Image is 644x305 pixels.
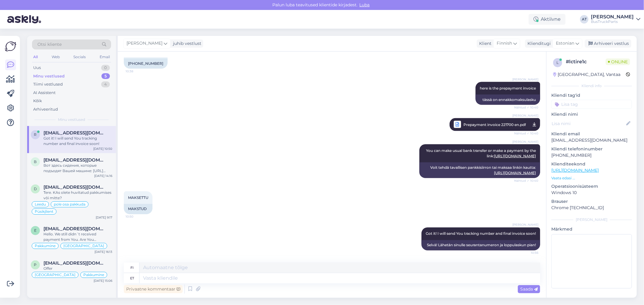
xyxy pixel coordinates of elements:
[35,273,75,277] span: [GEOGRAPHIC_DATA]
[551,226,632,232] p: Märkmed
[529,14,566,25] div: Aktiivne
[553,71,620,78] div: [GEOGRAPHIC_DATA], Vantaa
[63,244,104,248] span: [GEOGRAPHIC_DATA]
[551,198,632,205] p: Brauser
[34,263,37,267] span: P
[477,40,492,47] div: Klient
[131,263,134,273] div: fi
[98,53,111,61] div: Email
[450,118,540,131] a: [PERSON_NAME]Prepayment invoice 221700 en.pdfNähtud ✓ 10:40
[93,146,112,151] div: [DATE] 10:50
[419,162,540,178] div: Voit tehdä tavallisen pankkisiirron tai maksaa linkin kautta:
[551,190,632,196] p: Windows 10
[512,140,538,144] span: [PERSON_NAME]
[358,2,372,8] span: Luba
[32,53,39,61] div: All
[426,148,537,158] span: You can make usual bank transfer or make a payment by the link:
[43,184,106,190] span: dalys@techtransa.lt
[512,223,538,227] span: [PERSON_NAME]
[525,40,551,47] div: Klienditugi
[551,168,599,173] a: [URL][DOMAIN_NAME]
[101,65,110,71] div: 0
[552,120,625,127] input: Lisa nimi
[557,60,559,65] span: l
[551,131,632,137] p: Kliendi email
[551,175,632,181] p: Vaata edasi ...
[516,251,538,255] span: 10:56
[606,58,630,65] span: Online
[130,273,134,283] div: et
[512,77,538,82] span: [PERSON_NAME]
[463,121,526,128] span: Prepayment invoice 221700 en.pdf
[580,15,588,24] div: AT
[33,106,58,112] div: Arhiveeritud
[514,105,538,110] span: Nähtud ✓ 10:40
[43,226,106,231] span: eduardoedilaura@gmail.com
[43,130,106,136] span: romlaboy@gmail.com
[43,157,106,163] span: barvinok2404@gmail.com
[551,137,632,143] p: [EMAIL_ADDRESS][DOMAIN_NAME]
[35,203,46,206] span: Leedu
[556,40,574,47] span: Estonian
[33,73,65,79] div: Minu vestlused
[128,195,148,200] span: MAKSETTU
[43,266,112,271] div: Offer
[35,210,53,213] span: Püsikjlient
[520,286,538,292] span: Saada
[94,174,112,178] div: [DATE] 14:16
[101,73,110,79] div: 5
[124,58,168,69] div: [PHONE_NUMBER]
[43,190,112,201] div: Tere. KAs olete huvitatud pakkumises või mitte?
[43,260,106,266] span: Pablogilo_90@hotmail.com
[124,285,183,293] div: Privaatne kommentaar
[566,58,606,65] div: # lctire1c
[421,240,540,250] div: Selvä! Lähetän sinulle seurantanumeron ja loppulaskun pian!
[585,39,631,48] div: Arhiveeri vestlus
[94,278,112,283] div: [DATE] 15:06
[494,171,536,175] a: [URL][DOMAIN_NAME]
[591,14,640,24] a: [PERSON_NAME]BusTruckParts
[127,40,162,47] span: [PERSON_NAME]
[476,95,540,105] div: tässä on ennakkomaksulasku
[494,154,536,158] a: [URL][DOMAIN_NAME]
[43,136,112,146] div: Got it! I will send You tracking number and final invoice soon!
[512,113,538,118] span: [PERSON_NAME]
[480,86,536,90] span: here is the prepayment invoice
[124,204,152,214] div: MAKSTUD
[33,65,41,71] div: Uus
[5,41,16,52] img: Askly Logo
[43,163,112,174] div: Вот здесь сидения, которые подъодят Вашей машине: [URL][DOMAIN_NAME]
[551,183,632,190] p: Operatsioonisüsteem
[33,90,56,96] div: AI Assistent
[497,40,512,47] span: Finnish
[551,146,632,152] p: Kliendi telefoninumber
[34,159,37,164] span: b
[34,187,37,191] span: d
[34,132,37,137] span: r
[514,178,538,183] span: Nähtud ✓ 10:40
[54,203,85,206] span: pole osa pakkuda
[551,217,632,222] div: [PERSON_NAME]
[101,81,110,87] div: 4
[426,231,536,236] span: Got it! I will send You tracking number and final invoice soon!
[58,117,85,122] span: Minu vestlused
[551,92,632,99] p: Kliendi tag'id
[551,111,632,118] p: Kliendi nimi
[126,69,148,74] span: 10:38
[34,228,37,233] span: e
[551,161,632,167] p: Klienditeekond
[43,231,112,242] div: Hello. We still didn´t received payment from You. Are You interested in this order?
[514,130,538,137] span: Nähtud ✓ 10:40
[171,40,201,47] div: juhib vestlust
[72,53,87,61] div: Socials
[126,215,148,219] span: 10:50
[551,205,632,211] p: Chrome [TECHNICAL_ID]
[50,53,61,61] div: Web
[83,273,104,277] span: Pakkumine
[551,83,632,89] div: Kliendi info
[551,152,632,159] p: [PHONE_NUMBER]
[37,41,62,48] span: Otsi kliente
[35,244,56,248] span: Pakkumine
[33,98,42,104] div: Kõik
[33,81,63,87] div: Tiimi vestlused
